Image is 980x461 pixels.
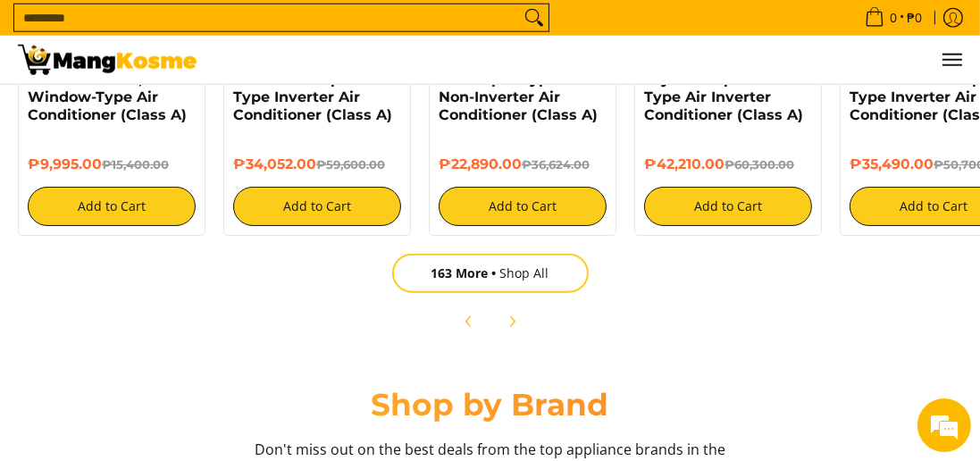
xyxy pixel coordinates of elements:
[492,302,532,341] button: Next
[644,53,803,123] a: Carrier 2.00 HP Crystal 2 Split-Type Air Inverter Conditioner (Class A)
[392,254,589,293] a: 163 MoreShop All
[431,264,500,281] span: 163 More
[439,155,607,174] h6: ₱22,890.00
[520,4,549,31] button: Search
[214,36,962,84] nav: Main Menu
[522,157,590,172] del: ₱36,624.00
[9,288,340,350] textarea: Type your message and hit 'Enter'
[644,187,812,226] button: Add to Cart
[439,53,602,123] a: Carrier 1.0 HP Optima 3 R32 Split-Type Non-Inverter Air Conditioner (Class A)
[18,45,197,75] img: Mang Kosme: Your Home Appliances Warehouse Sale Partner!
[93,100,300,123] div: Chat with us now
[104,125,247,306] span: We're online!
[214,36,962,84] ul: Customer Navigation
[644,155,812,174] h6: ₱42,210.00
[449,302,489,341] button: Previous
[18,386,962,424] h2: Shop by Brand
[28,187,196,226] button: Add to Cart
[102,157,169,172] del: ₱15,400.00
[293,9,336,52] div: Minimize live chat window
[28,155,196,174] h6: ₱9,995.00
[233,53,392,123] a: Toshiba 2 HP New Model Split-Type Inverter Air Conditioner (Class A)
[904,12,925,24] span: ₱0
[233,155,401,174] h6: ₱34,052.00
[28,53,187,123] a: Kelvinator 0.75 HP Deluxe Eco, Window-Type Air Conditioner (Class A)
[725,157,794,172] del: ₱60,300.00
[941,36,962,84] button: Menu
[316,157,385,172] del: ₱59,600.00
[887,12,900,24] span: 0
[439,187,607,226] button: Add to Cart
[233,187,401,226] button: Add to Cart
[859,8,927,28] span: •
